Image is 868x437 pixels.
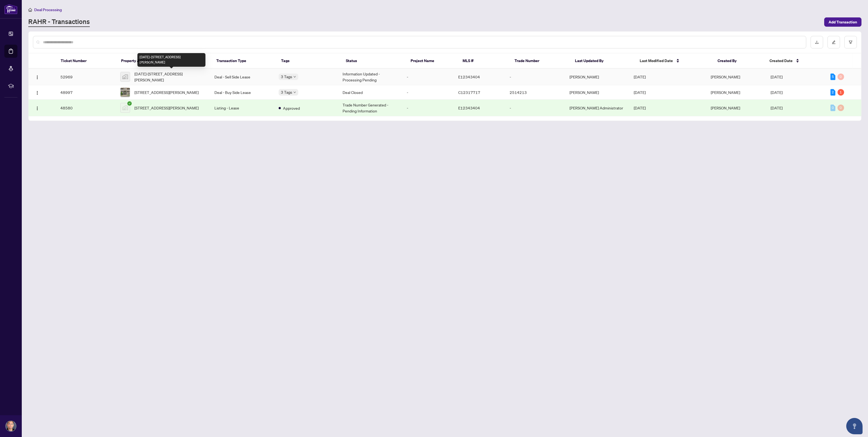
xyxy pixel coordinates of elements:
[824,17,861,27] button: Add Transaction
[121,103,130,112] img: thumbnail-img
[281,74,292,80] span: 3 Tags
[830,89,835,96] div: 2
[849,40,852,44] span: filter
[338,69,402,85] td: Information Updated - Processing Pending
[137,53,205,67] div: [DATE]-[STREET_ADDRESS][PERSON_NAME]
[35,106,39,111] img: Logo
[35,75,39,80] img: Logo
[811,36,823,48] button: download
[33,103,42,112] button: Logo
[829,18,857,26] span: Add Transaction
[832,40,836,44] span: edit
[293,91,296,94] span: down
[771,90,783,95] span: [DATE]
[827,36,840,48] button: edit
[765,53,826,69] th: Created Date
[402,69,454,85] td: -
[771,74,783,79] span: [DATE]
[711,90,740,95] span: [PERSON_NAME]
[771,105,783,110] span: [DATE]
[505,100,565,116] td: -
[711,105,740,110] span: [PERSON_NAME]
[844,36,857,48] button: filter
[634,74,646,79] span: [DATE]
[212,53,277,69] th: Transaction Type
[713,53,765,69] th: Created By
[121,88,130,97] img: thumbnail-img
[338,100,402,116] td: Trade Number Generated - Pending Information
[458,53,510,69] th: MLS #
[56,100,116,116] td: 48580
[565,100,629,116] td: [PERSON_NAME] Administrator
[458,90,480,95] span: C12317717
[846,418,863,434] button: Open asap
[458,105,480,110] span: E12343404
[134,105,199,111] span: [STREET_ADDRESS][PERSON_NAME]
[830,105,835,111] div: 0
[56,69,116,85] td: 52969
[505,85,565,100] td: 2514213
[127,101,132,106] span: check-circle
[56,85,116,100] td: 48997
[6,421,16,431] img: Profile Icon
[210,100,274,116] td: Listing - Lease
[210,69,274,85] td: Deal - Sell Side Lease
[4,4,17,14] img: logo
[634,105,646,110] span: [DATE]
[635,53,713,69] th: Last Modified Date
[815,40,819,44] span: download
[281,89,292,95] span: 3 Tags
[711,74,740,79] span: [PERSON_NAME]
[34,7,62,12] span: Deal Processing
[571,53,635,69] th: Last Updated By
[121,72,130,81] img: thumbnail-img
[338,85,402,100] td: Deal Closed
[640,58,673,64] span: Last Modified Date
[565,85,629,100] td: [PERSON_NAME]
[402,85,454,100] td: -
[293,75,296,78] span: down
[838,89,844,96] div: 1
[33,72,42,81] button: Logo
[35,91,39,95] img: Logo
[510,53,571,69] th: Trade Number
[830,74,835,80] div: 5
[769,58,793,64] span: Created Date
[634,90,646,95] span: [DATE]
[56,53,117,69] th: Ticket Number
[838,105,844,111] div: 0
[565,69,629,85] td: [PERSON_NAME]
[28,17,90,27] a: RAHR - Transactions
[402,100,454,116] td: -
[406,53,458,69] th: Project Name
[33,88,42,97] button: Logo
[838,74,844,80] div: 0
[283,105,300,111] span: Approved
[117,53,212,69] th: Property Address
[134,71,206,83] span: [DATE]-[STREET_ADDRESS][PERSON_NAME]
[341,53,406,69] th: Status
[134,89,199,95] span: [STREET_ADDRESS][PERSON_NAME]
[210,85,274,100] td: Deal - Buy Side Lease
[458,74,480,79] span: E12343404
[28,8,32,12] span: home
[505,69,565,85] td: -
[277,53,341,69] th: Tags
